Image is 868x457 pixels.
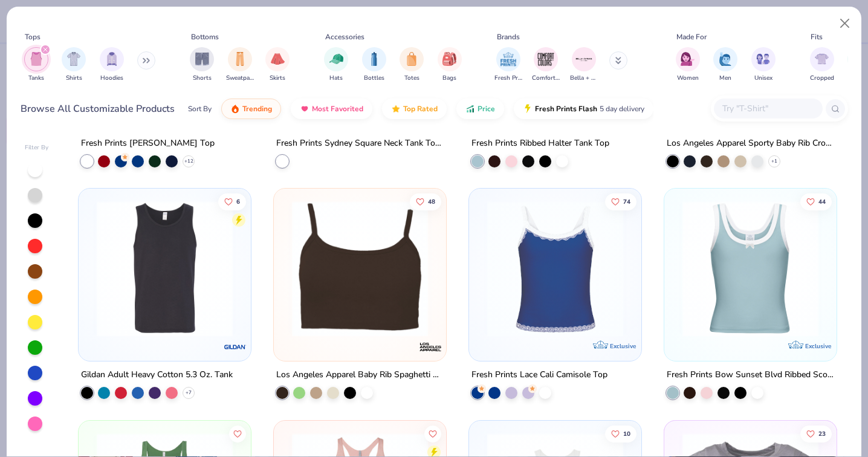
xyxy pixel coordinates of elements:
img: Unisex Image [756,52,770,66]
img: Men Image [719,52,732,66]
img: 806829dd-1c22-4937-9a35-1c80dd7c627b [286,201,434,337]
div: Gildan Adult Heavy Cotton 5.3 Oz. Tank [81,368,233,383]
img: Comfort Colors Image [537,50,555,68]
span: + 7 [186,389,192,397]
div: filter for Hoodies [100,47,124,83]
img: Bags Image [442,52,456,66]
span: 10 [623,430,630,436]
img: Hoodies Image [105,52,118,66]
button: filter button [438,47,462,83]
div: Fresh Prints Ribbed Halter Tank Top [471,135,609,151]
button: Like [230,425,247,442]
div: Fresh Prints Lace Cali Camisole Top [471,368,607,383]
img: d2e93f27-f460-4e7a-bcfc-75916c5962f1 [481,201,629,337]
img: Los Angeles Apparel logo [418,335,442,359]
div: filter for Women [676,47,700,83]
div: filter for Cropped [810,47,834,83]
div: filter for Skirts [265,47,290,83]
span: Men [719,74,731,83]
span: Shorts [193,74,212,83]
span: + 1 [771,157,777,164]
span: Fresh Prints [494,74,522,83]
button: Like [605,193,636,210]
img: Skirts Image [271,52,285,66]
span: 48 [428,199,435,205]
div: filter for Tanks [24,47,48,83]
button: Like [410,193,441,210]
button: filter button [100,47,124,83]
img: flash.gif [523,104,533,114]
span: Women [677,74,699,83]
span: Totes [404,74,419,83]
div: filter for Hats [324,47,348,83]
span: 6 [237,199,241,205]
div: filter for Bottles [362,47,386,83]
span: 5 day delivery [600,102,644,116]
div: Los Angeles Apparel Sporty Baby Rib Crop Tank [667,135,834,151]
img: Fresh Prints Image [499,50,517,68]
div: filter for Shorts [190,47,214,83]
button: Fresh Prints Flash5 day delivery [514,99,653,119]
img: 88a44a92-e2a5-4f89-8212-3978ff1d2bb4 [91,201,239,337]
div: filter for Comfort Colors [532,47,560,83]
span: Skirts [270,74,285,83]
span: Exclusive [610,342,636,350]
img: 356bbad7-f2ea-4978-a20a-9a84567b25c6 [676,201,824,337]
div: Brands [497,31,520,42]
div: filter for Fresh Prints [494,47,522,83]
button: Price [456,99,504,119]
span: Hats [329,74,343,83]
img: ee51aba9-090d-45cc-8128-ed1bf8a79067 [434,201,582,337]
span: Tanks [28,74,44,83]
button: Like [800,425,832,442]
div: Fresh Prints Bow Sunset Blvd Ribbed Scoop Tank Top [667,368,834,383]
img: Bottles Image [368,52,381,66]
span: Price [478,104,495,114]
div: Los Angeles Apparel Baby Rib Spaghetti Crop Tank [276,368,444,383]
button: Like [424,425,441,442]
div: Made For [676,31,707,42]
div: Sort By [188,103,212,114]
button: filter button [190,47,214,83]
span: Trending [242,104,272,114]
div: filter for Totes [400,47,424,83]
img: Sweatpants Image [233,52,247,66]
img: trending.gif [230,104,240,114]
span: + 12 [184,157,193,164]
span: Most Favorited [312,104,363,114]
div: filter for Sweatpants [226,47,254,83]
button: filter button [570,47,598,83]
div: Bottoms [191,31,219,42]
div: Tops [25,31,40,42]
button: filter button [362,47,386,83]
span: Shirts [66,74,82,83]
span: Cropped [810,74,834,83]
span: 44 [818,199,826,205]
img: Women Image [681,52,695,66]
button: filter button [324,47,348,83]
img: Shorts Image [195,52,209,66]
button: Top Rated [382,99,447,119]
img: Cropped Image [815,52,829,66]
img: Shirts Image [67,52,81,66]
button: filter button [532,47,560,83]
div: filter for Bella + Canvas [570,47,598,83]
div: filter for Shirts [62,47,86,83]
button: filter button [494,47,522,83]
span: Fresh Prints Flash [535,104,597,114]
button: filter button [713,47,737,83]
span: Bags [442,74,456,83]
img: 7bdc074d-834e-4bfb-ad05-961d6dbc2cb2 [629,201,777,337]
button: Like [219,193,247,210]
button: filter button [265,47,290,83]
button: Close [834,12,857,35]
div: Browse All Customizable Products [21,102,175,116]
img: Gildan logo [223,335,247,359]
span: Comfort Colors [532,74,560,83]
div: filter for Bags [438,47,462,83]
div: filter for Men [713,47,737,83]
div: Fits [811,31,823,42]
button: filter button [226,47,254,83]
button: Like [605,425,636,442]
button: Most Favorited [291,99,372,119]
